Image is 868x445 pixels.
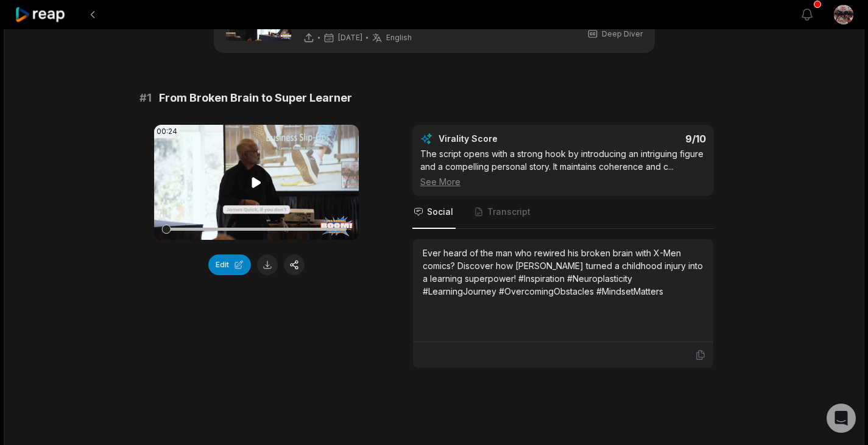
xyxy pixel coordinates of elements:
div: 9 /10 [576,133,707,145]
span: English [386,33,412,43]
button: Edit [208,254,251,275]
span: [DATE] [338,33,362,43]
div: See More [420,175,706,188]
div: Open Intercom Messenger [827,404,856,433]
div: The script opens with a strong hook by introducing an intriguing figure and a compelling personal... [420,147,706,188]
span: From Broken Brain to Super Learner [159,89,352,107]
span: Social [427,206,453,218]
span: Transcript [487,206,531,218]
div: Ever heard of the man who rewired his broken brain with X-Men comics? Discover how [PERSON_NAME] ... [423,247,704,298]
nav: Tabs [412,196,714,229]
span: # 1 [139,89,152,107]
div: Virality Score [439,133,570,145]
span: Deep Diver [602,29,643,40]
video: Your browser does not support mp4 format. [154,125,359,240]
